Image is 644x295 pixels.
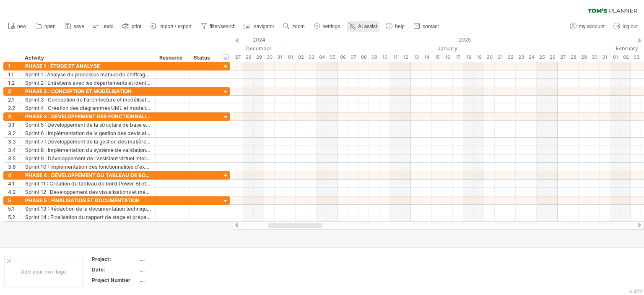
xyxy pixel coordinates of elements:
div: Friday, 24 January 2025 [526,53,537,62]
a: zoom [281,21,307,32]
div: Saturday, 11 January 2025 [390,53,400,62]
div: Thursday, 23 January 2025 [516,53,526,62]
span: open [44,23,56,29]
div: Friday, 3 January 2025 [306,53,317,62]
div: 3.6 [8,163,21,171]
div: 1.2 [8,79,21,87]
div: 3.2 [8,129,21,137]
div: Sprint 8 : Implémentation du système de validation multi-départements [25,146,151,154]
div: Sunday, 2 February 2025 [621,53,631,62]
div: PHASE 5 : FINALISATION ET DOCUMENTATION [25,196,151,204]
div: Sprint 2 : Entretiens avec les départements et identification des besoins [25,79,151,87]
div: 2 [8,87,21,95]
div: v 422 [629,288,643,295]
div: Monday, 3 February 2025 [631,53,641,62]
div: Tuesday, 14 January 2025 [421,53,432,62]
div: 5.2 [8,213,21,221]
div: Sunday, 5 January 2025 [327,53,338,62]
div: Friday, 31 January 2025 [600,53,610,62]
div: 5 [8,196,21,204]
span: print [132,23,141,29]
span: contact [423,23,439,29]
div: 3 [8,112,21,120]
a: navigator [242,21,277,32]
div: Add your own logo [4,256,83,287]
div: Tuesday, 31 December 2024 [275,53,285,62]
a: import / export [148,21,194,32]
a: new [6,21,29,32]
div: Wednesday, 8 January 2025 [358,53,369,62]
span: help [395,23,405,29]
span: undo [102,23,114,29]
span: navigator [254,23,274,29]
div: Thursday, 9 January 2025 [369,53,379,62]
a: print [120,21,144,32]
span: my account [579,23,605,29]
div: 1 [8,62,21,70]
span: AI assist [358,23,377,29]
div: Tuesday, 28 January 2025 [568,53,579,62]
div: 4.1 [8,180,21,188]
div: Saturday, 18 January 2025 [463,53,474,62]
div: Wednesday, 22 January 2025 [505,53,516,62]
div: Sprint 1 : Analyse du processus manuel de chiffrage existant [25,70,151,78]
div: Project Number [92,277,138,284]
div: Sprint 3 : Conception de l'architecture et modélisation de la base de données [25,96,151,104]
span: zoom [292,23,304,29]
div: 5.1 [8,205,21,213]
div: .... [140,256,210,263]
div: 3.3 [8,138,21,146]
div: Sunday, 19 January 2025 [474,53,484,62]
div: Wednesday, 1 January 2025 [285,53,296,62]
div: Monday, 30 December 2024 [264,53,275,62]
a: settings [312,21,343,32]
div: Sprint 13 : Rédaction de la documentation technique et du manuel utilisateur [25,205,151,213]
div: January 2025 [285,44,610,53]
a: help [384,21,407,32]
div: 4 [8,171,21,179]
div: .... [140,266,210,273]
div: Tuesday, 7 January 2025 [348,53,358,62]
div: Saturday, 28 December 2024 [243,53,254,62]
a: filter/search [198,21,238,32]
div: Project: [92,256,138,263]
div: Saturday, 25 January 2025 [537,53,547,62]
a: save [62,21,87,32]
div: Sunday, 12 January 2025 [400,53,411,62]
div: 3.1 [8,121,21,129]
div: Monday, 20 January 2025 [484,53,495,62]
div: Sunday, 29 December 2024 [254,53,264,62]
a: contact [411,21,441,32]
div: Sprint 6 : Implémentation de la gestion des devis et du système de workflow [25,129,151,137]
span: settings [323,23,340,29]
div: Thursday, 30 January 2025 [589,53,600,62]
div: Saturday, 4 January 2025 [317,53,327,62]
div: Thursday, 2 January 2025 [296,53,306,62]
a: AI assist [347,21,379,32]
span: save [74,23,84,29]
a: my account [568,21,607,32]
div: 4.2 [8,188,21,196]
div: Sprint 12 : Développement des visualisations et métriques par département [25,188,151,196]
span: new [17,23,26,29]
div: Activity [25,54,151,62]
div: 2.1 [8,96,21,104]
div: Friday, 17 January 2025 [453,53,463,62]
div: 1.1 [8,70,21,78]
div: Saturday, 1 February 2025 [610,53,621,62]
span: log out [623,23,638,29]
a: undo [91,21,116,32]
a: log out [611,21,640,32]
div: PHASE 2 : CONCEPTION ET MODÉLISATION [25,87,151,95]
div: Status [194,54,212,62]
div: .... [140,277,210,284]
div: PHASE 4 : DÉVELOPPEMENT DU TABLEAU DE BORD [25,171,151,179]
div: 3.5 [8,154,21,162]
div: Friday, 27 December 2024 [233,53,243,62]
div: Sprint 9 : Développement de l'assistant virtuel intelligent (chatbot) [25,154,151,162]
div: Sprint 14 : Finalisation du rapport de stage et préparation de la présentation [25,213,151,221]
div: Monday, 27 January 2025 [558,53,568,62]
div: Sprint 10 : Implémentation des fonctionnalités d'export Excel [25,163,151,171]
div: Tuesday, 21 January 2025 [495,53,505,62]
div: Wednesday, 29 January 2025 [579,53,589,62]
